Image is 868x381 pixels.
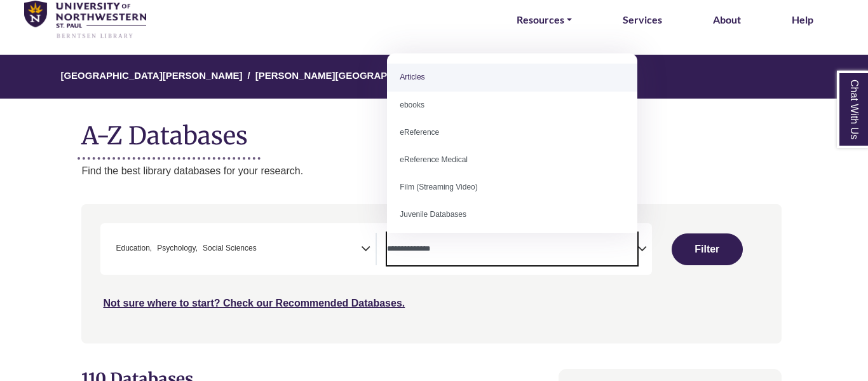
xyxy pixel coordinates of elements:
li: Education [111,242,152,254]
nav: breadcrumb [81,55,781,99]
a: About [713,11,741,28]
span: Social Sciences [203,242,257,254]
a: Help [792,11,813,28]
li: Psychology [152,242,198,254]
li: Film (Streaming Video) [387,174,637,201]
a: Not sure where to start? Check our Recommended Databases. [103,298,405,308]
p: Find the best library databases for your research. [81,163,781,179]
textarea: Search [387,245,637,255]
button: Submit for Search Results [672,233,743,265]
h1: A-Z Databases [81,111,781,150]
li: eReference [387,119,637,146]
li: Articles [387,64,637,91]
li: eReference Medical [387,146,637,174]
img: library_home [24,1,146,39]
a: Services [623,11,662,28]
li: ebooks [387,92,637,119]
li: Social Sciences [198,242,257,254]
span: Education [116,242,152,254]
li: Juvenile Databases [387,201,637,228]
a: [PERSON_NAME][GEOGRAPHIC_DATA] [255,68,437,81]
textarea: Search [259,245,265,255]
span: Psychology [157,242,198,254]
nav: Search filters [81,204,781,343]
a: Resources [517,11,572,28]
a: [GEOGRAPHIC_DATA][PERSON_NAME] [60,68,242,81]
